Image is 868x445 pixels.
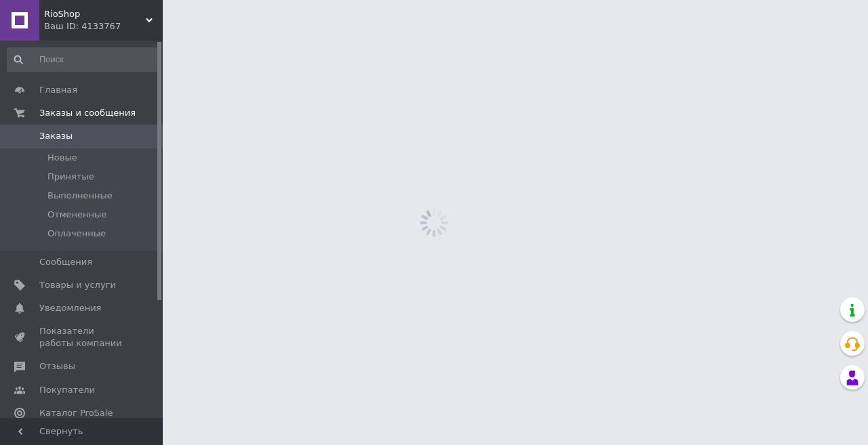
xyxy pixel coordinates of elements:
[39,384,95,396] span: Покупатели
[47,228,106,240] span: Оплаченные
[39,130,73,142] span: Заказы
[44,20,163,33] div: Ваш ID: 4133767
[39,84,77,96] span: Главная
[39,325,125,349] span: Показатели работы компании
[47,190,113,202] span: Выполненные
[39,407,113,419] span: Каталог ProSale
[47,152,77,164] span: Новые
[39,279,116,291] span: Товары и услуги
[44,8,146,20] span: RioShop
[39,107,136,119] span: Заказы и сообщения
[39,302,101,314] span: Уведомления
[47,209,106,221] span: Отмененные
[47,171,94,183] span: Принятые
[7,47,160,72] input: Поиск
[39,256,92,268] span: Сообщения
[39,360,75,373] span: Отзывы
